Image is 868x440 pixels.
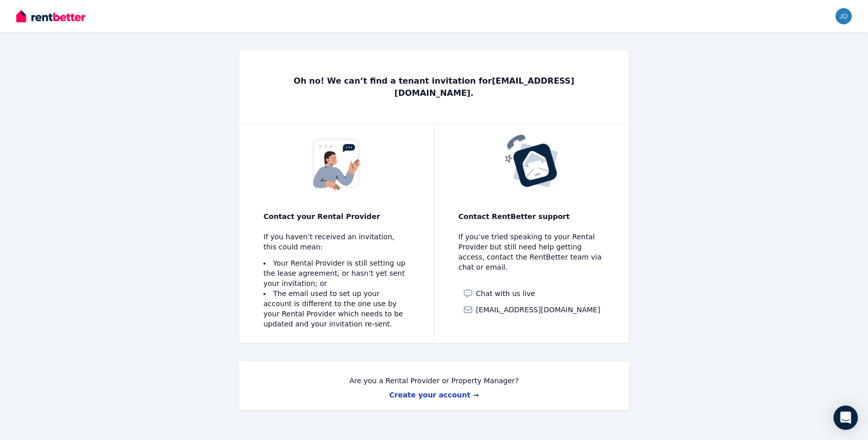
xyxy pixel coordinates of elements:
p: If you haven’t received an invitation, this could mean: [263,232,409,252]
p: Contact your Rental Provider [263,211,409,222]
span: Chat with us live [476,288,536,299]
li: The email used to set up your account is different to the one use by your Rental Provider which n... [263,288,409,329]
div: Open Intercom Messenger [833,406,858,430]
a: Create your account → [389,391,479,399]
span: [EMAIL_ADDRESS][DOMAIN_NAME] [476,305,600,315]
a: [EMAIL_ADDRESS][DOMAIN_NAME] [463,305,600,315]
p: Contact RentBetter support [458,211,605,222]
p: Oh no! We can’t find a tenant invitation for [EMAIL_ADDRESS][DOMAIN_NAME] . [263,75,605,99]
p: Are you a Rental Provider or Property Manager? [263,376,605,386]
li: Your Rental Provider is still setting up the lease agreement, or hasn’t yet sent your invitation; or [263,258,409,288]
img: No tenancy invitation received [308,134,365,193]
p: If you’ve tried speaking to your Rental Provider but still need help getting access, contact the ... [458,232,605,272]
img: No tenancy invitation received [503,134,560,188]
img: RentBetter [16,9,85,24]
img: jods7china@yahoo.com [836,8,852,24]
